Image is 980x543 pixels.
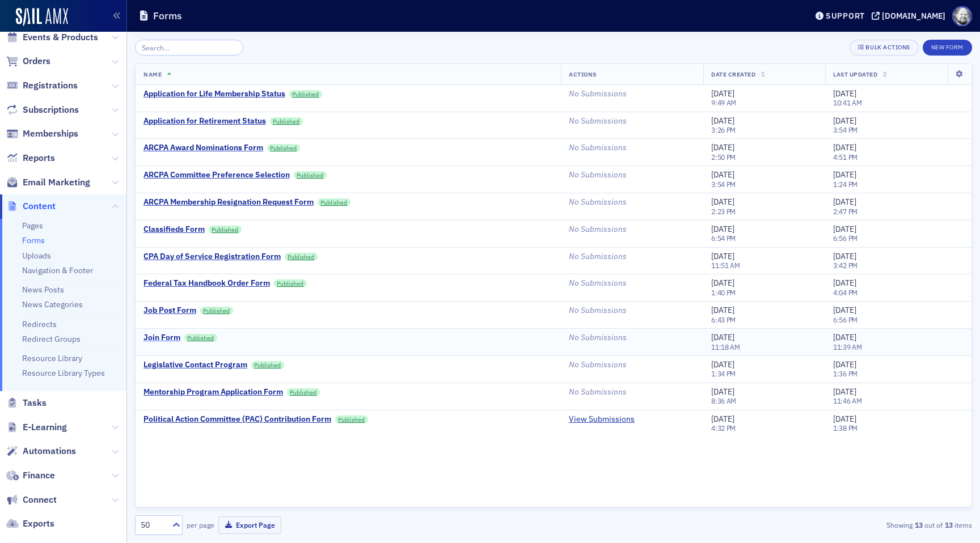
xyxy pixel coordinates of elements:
[6,55,50,67] a: Orders
[22,220,43,231] a: Pages
[6,104,79,116] a: Subscriptions
[569,197,695,207] div: No Submissions
[22,235,45,245] a: Forms
[274,279,307,287] a: Published
[22,265,93,275] a: Navigation & Footer
[711,387,734,397] span: [DATE]
[23,152,55,164] span: Reports
[251,361,284,369] a: Published
[23,79,78,92] span: Registrations
[23,517,54,530] span: Exports
[711,180,736,189] time: 3:54 PM
[711,197,734,207] span: [DATE]
[711,234,736,243] time: 6:54 PM
[711,142,734,152] span: [DATE]
[833,197,856,207] span: [DATE]
[711,88,734,99] span: [DATE]
[143,306,196,316] div: Job Post Form
[711,207,736,216] time: 2:23 PM
[711,342,740,351] time: 11:18 AM
[711,369,736,378] time: 1:34 PM
[833,180,857,189] time: 1:24 PM
[711,125,736,134] time: 3:26 PM
[6,469,55,482] a: Finance
[833,224,856,234] span: [DATE]
[16,8,68,26] img: SailAMX
[23,55,50,67] span: Orders
[23,469,55,482] span: Finance
[267,144,300,152] a: Published
[913,520,924,530] strong: 13
[6,31,98,44] a: Events & Products
[143,224,205,235] div: Classifieds Form
[865,44,910,50] div: Bulk Actions
[143,252,281,262] div: CPA Day of Service Registration Form
[6,176,90,189] a: Email Marketing
[200,307,233,315] a: Published
[143,89,285,99] a: Application for Life Membership Status
[143,414,331,425] a: Political Action Committee (PAC) Contribution Form
[187,520,214,530] label: per page
[833,414,856,424] span: [DATE]
[711,396,736,405] time: 8:36 AM
[569,170,695,180] div: No Submissions
[833,125,857,134] time: 3:54 PM
[711,423,736,432] time: 4:32 PM
[143,197,314,207] a: ARCPA Membership Resignation Request Form
[294,171,327,179] a: Published
[711,116,734,126] span: [DATE]
[285,253,318,261] a: Published
[833,88,856,99] span: [DATE]
[141,519,166,531] div: 50
[143,360,247,370] div: Legislative Contact Program
[23,104,79,116] span: Subscriptions
[833,261,857,270] time: 3:42 PM
[711,224,734,234] span: [DATE]
[569,89,695,99] div: No Submissions
[711,332,734,342] span: [DATE]
[833,305,856,315] span: [DATE]
[143,278,270,289] div: Federal Tax Handbook Order Form
[833,169,856,180] span: [DATE]
[143,116,266,126] a: Application for Retirement Status
[22,368,105,378] a: Resource Library Types
[135,40,243,56] input: Search…
[569,224,695,235] div: No Submissions
[318,198,350,206] a: Published
[923,41,972,52] a: New Form
[569,143,695,153] div: No Submissions
[143,387,283,397] div: Mentorship Program Application Form
[22,353,82,363] a: Resource Library
[218,516,281,534] button: Export Page
[569,387,695,397] div: No Submissions
[833,396,862,405] time: 11:46 AM
[22,285,64,295] a: News Posts
[143,70,162,78] span: Name
[270,117,303,125] a: Published
[882,11,945,21] div: [DOMAIN_NAME]
[289,90,322,98] a: Published
[943,520,954,530] strong: 13
[6,128,78,140] a: Memberships
[23,31,98,44] span: Events & Products
[6,152,55,164] a: Reports
[209,226,242,234] a: Published
[711,288,736,297] time: 1:40 PM
[569,414,635,425] a: View Submissions
[335,415,368,423] a: Published
[701,520,972,530] div: Showing out of items
[711,315,736,324] time: 6:43 PM
[23,421,67,434] span: E-Learning
[833,142,856,152] span: [DATE]
[569,360,695,370] div: No Submissions
[143,170,290,180] div: ARCPA Committee Preference Selection
[143,143,263,153] a: ARCPA Award Nominations Form
[833,342,862,351] time: 11:39 AM
[833,251,856,261] span: [DATE]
